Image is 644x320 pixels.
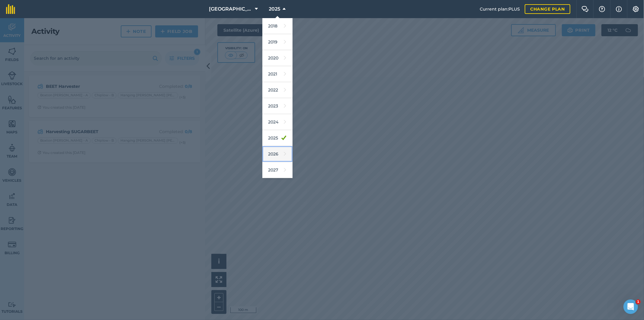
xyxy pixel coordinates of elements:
a: 2024 [262,114,293,130]
a: 2021 [262,66,293,82]
span: [GEOGRAPHIC_DATA] [209,5,253,13]
a: Change plan [525,4,570,14]
iframe: Intercom live chat [623,299,638,314]
img: A cog icon [632,6,639,12]
a: 2026 [262,146,293,162]
a: 2022 [262,82,293,98]
a: 2019 [262,34,293,50]
a: 2027 [262,162,293,178]
a: 2020 [262,50,293,66]
a: 2023 [262,98,293,114]
a: 2025 [262,130,293,146]
span: 1 [636,299,641,304]
img: A question mark icon [598,6,606,12]
span: 2025 [269,5,280,13]
img: svg+xml;base64,PHN2ZyB4bWxucz0iaHR0cDovL3d3dy53My5vcmcvMjAwMC9zdmciIHdpZHRoPSIxNyIgaGVpZ2h0PSIxNy... [616,5,622,13]
img: fieldmargin Logo [6,4,15,14]
span: Current plan : PLUS [480,6,520,12]
img: Two speech bubbles overlapping with the left bubble in the forefront [582,6,589,12]
a: 2018 [262,18,293,34]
